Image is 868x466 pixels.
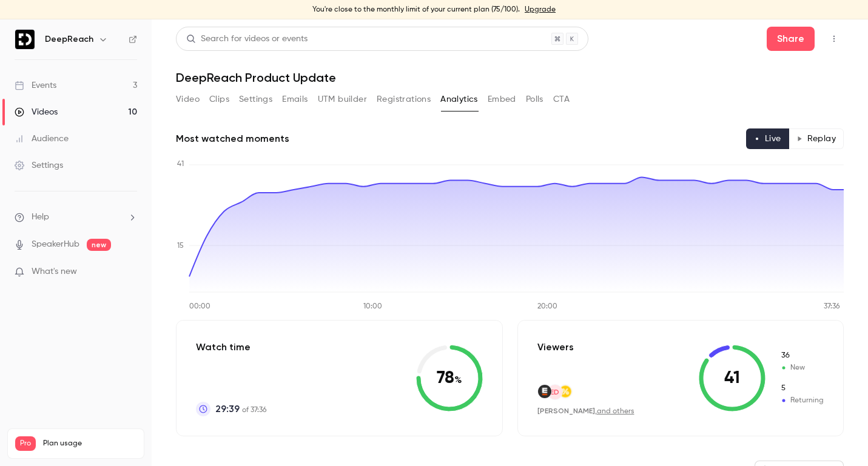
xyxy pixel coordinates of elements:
[780,395,824,406] span: Returning
[43,439,136,448] span: Plan usage
[789,128,844,149] button: Replay
[15,159,63,171] div: Settings
[15,133,69,145] div: Audience
[526,90,543,109] button: Polls
[780,350,824,361] span: New
[15,106,58,118] div: Videos
[363,303,382,310] tspan: 10:00
[196,340,266,354] p: Watch time
[746,128,789,149] button: Live
[537,407,595,415] span: [PERSON_NAME]
[550,387,559,398] span: ED
[239,90,272,109] button: Settings
[176,131,289,146] h2: Most watched moments
[215,402,266,416] p: of 37:36
[780,383,824,394] span: Returning
[538,385,551,398] img: equativ.com
[215,402,240,416] span: 29:39
[824,29,844,48] button: Top Bar Actions
[87,239,111,251] span: new
[488,90,516,109] button: Embed
[209,90,229,109] button: Clips
[176,90,200,109] button: Video
[597,408,634,415] a: and others
[377,90,431,109] button: Registrations
[15,79,56,92] div: Events
[780,362,824,373] span: New
[15,436,36,451] span: Pro
[824,303,840,310] tspan: 37:36
[176,70,844,85] h1: DeepReach Product Update
[15,211,137,224] li: help-dropdown-opener
[177,242,184,250] tspan: 15
[440,90,478,109] button: Analytics
[767,27,815,51] button: Share
[15,30,35,49] img: DeepReach
[537,340,574,354] p: Viewers
[553,90,570,109] button: CTA
[537,303,557,310] tspan: 20:00
[318,90,367,109] button: UTM builder
[177,161,184,168] tspan: 41
[537,406,634,416] div: ,
[559,385,572,398] img: promotons.com
[189,303,210,310] tspan: 00:00
[45,33,93,45] h6: DeepReach
[32,238,79,251] a: SpeakerHub
[282,90,308,109] button: Emails
[32,211,49,224] span: Help
[525,5,556,15] a: Upgrade
[186,33,308,45] div: Search for videos or events
[32,265,77,278] span: What's new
